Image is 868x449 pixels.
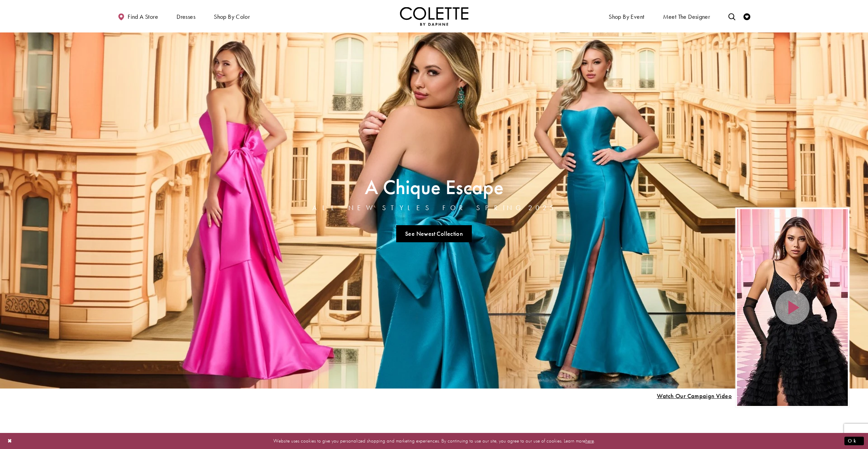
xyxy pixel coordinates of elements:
[663,13,710,20] span: Meet the designer
[607,7,646,26] span: Shop By Event
[128,13,158,20] span: Find a store
[727,7,737,26] a: Toggle search
[396,225,472,242] a: See Newest Collection A Chique Escape All New Styles For Spring 2025
[214,13,250,20] span: Shop by color
[177,13,195,20] span: Dresses
[585,437,594,444] a: here
[310,222,558,245] ul: Slider Links
[4,435,16,447] button: Close Dialog
[609,13,644,20] span: Shop By Event
[49,436,819,446] p: Website uses cookies to give you personalized shopping and marketing experiences. By continuing t...
[661,7,712,26] a: Meet the designer
[116,7,160,26] a: Find a store
[844,437,864,445] button: Submit Dialog
[657,393,732,399] span: Play Slide #15 Video
[400,7,468,26] img: Colette by Daphne
[212,7,251,26] span: Shop by color
[400,7,468,26] a: Visit Home Page
[175,7,197,26] span: Dresses
[742,7,752,26] a: Check Wishlist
